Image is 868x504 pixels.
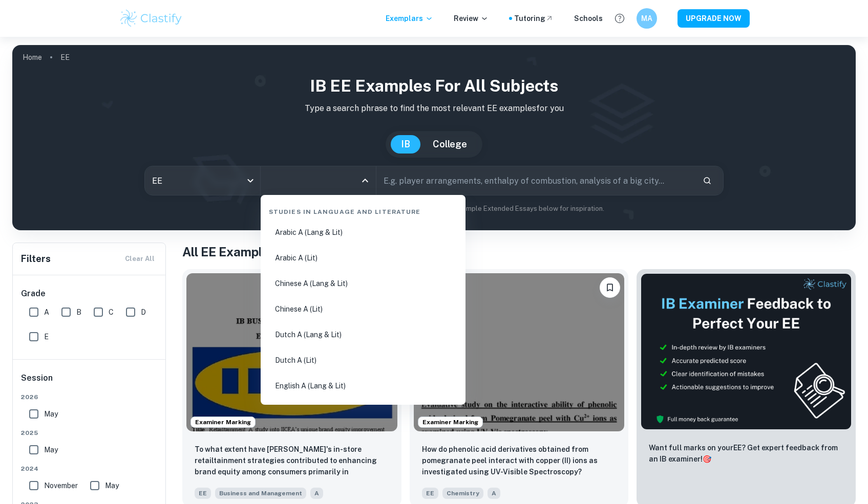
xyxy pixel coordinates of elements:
span: May [105,480,119,491]
button: Search [698,172,716,189]
button: Help and Feedback [611,10,628,27]
li: English A (Lang & Lit) [265,374,461,398]
a: Schools [574,13,603,24]
span: EE [195,488,211,499]
p: To what extent have IKEA's in-store retailtainment strategies contributed to enhancing brand equi... [195,444,389,478]
li: Dutch A (Lang & Lit) [265,323,461,346]
h6: Grade [21,288,158,300]
span: B [76,306,81,318]
div: EE [145,166,260,195]
span: Examiner Marking [191,418,255,427]
span: November [44,480,78,491]
span: 2026 [21,392,158,402]
p: EE [60,52,70,63]
h1: All EE Examples [182,243,856,261]
img: Clastify logo [119,8,184,29]
img: Business and Management EE example thumbnail: To what extent have IKEA's in-store reta [186,273,397,431]
span: Examiner Marking [418,418,482,427]
button: Bookmark [600,277,620,298]
span: Business and Management [215,488,306,499]
button: College [422,135,477,154]
span: E [44,331,49,342]
li: Arabic A (Lit) [265,246,461,270]
button: MA [637,8,657,29]
img: profile cover [12,45,856,230]
span: D [141,306,146,318]
span: EE [422,488,438,499]
div: Studies in Language and Literature [265,199,461,221]
span: 2024 [21,464,158,473]
li: Chinese A (Lit) [265,297,461,321]
p: Exemplars [386,13,433,24]
button: UPGRADE NOW [678,9,750,28]
span: 2025 [21,428,158,437]
p: Want full marks on your EE ? Get expert feedback from an IB examiner! [649,442,843,465]
span: Chemistry [442,488,483,499]
img: Chemistry EE example thumbnail: How do phenolic acid derivatives obtaine [414,273,625,431]
li: Dutch A (Lit) [265,348,461,372]
span: 🎯 [703,455,711,463]
span: May [44,408,58,420]
button: IB [391,135,420,154]
li: English A (Lit) [265,400,461,423]
li: Chinese A (Lang & Lit) [265,272,461,295]
button: Close [358,173,372,188]
input: E.g. player arrangements, enthalpy of combustion, analysis of a big city... [376,166,694,195]
p: Review [454,13,489,24]
h6: Session [21,372,158,392]
span: A [488,488,500,499]
span: May [44,444,58,455]
h1: IB EE examples for all subjects [20,74,848,98]
a: Home [23,50,42,64]
a: Tutoring [514,13,554,24]
img: Thumbnail [641,273,852,430]
span: A [310,488,323,499]
p: How do phenolic acid derivatives obtained from pomegranate peel interact with copper (II) ions as... [422,444,617,477]
h6: MA [641,13,652,24]
span: C [109,306,114,318]
p: Type a search phrase to find the most relevant EE examples for you [20,102,848,115]
li: Arabic A (Lang & Lit) [265,221,461,244]
span: A [44,306,49,318]
p: Not sure what to search for? You can always look through our example Extended Essays below for in... [20,204,848,214]
h6: Filters [21,252,51,266]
